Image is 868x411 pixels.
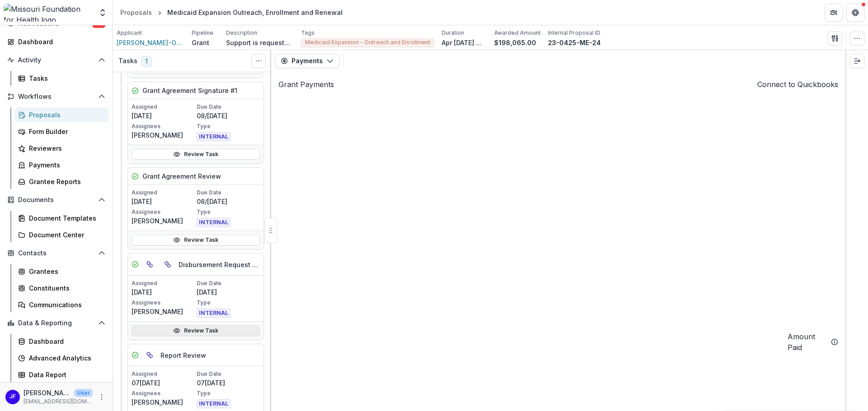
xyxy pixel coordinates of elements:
p: Type [197,208,260,216]
button: Open Activity [4,53,109,67]
p: Assignees [132,299,195,307]
div: Dashboard [18,37,102,46]
div: Communications [29,300,102,309]
button: View dependent tasks [160,257,175,272]
p: [DATE] [132,287,195,297]
p: Assigned [132,370,195,378]
p: Type [197,299,260,307]
p: Applicant [117,29,142,37]
div: Proposals [29,110,102,120]
a: [PERSON_NAME]-Oak Hill Health System [117,38,184,47]
a: Review Task [132,235,260,245]
p: 23-0425-ME-24 [548,38,601,47]
div: Payments [29,160,102,170]
h2: Grant Payments [278,79,334,90]
span: Medicaid Expansion - Outreach and Enrollment [305,39,430,46]
a: Reviewers [14,141,109,156]
p: Description [226,29,257,37]
button: More [96,392,107,402]
span: Workflows [18,93,94,101]
a: Document Templates [14,211,109,226]
p: 07[DATE] [197,378,260,388]
p: Tags [301,29,315,37]
p: Assignees [132,122,195,130]
span: Data & Reporting [18,319,94,327]
p: [PERSON_NAME] [132,216,195,226]
p: Duration [442,29,464,37]
p: 08/[DATE] [197,111,260,120]
p: 07[DATE] [132,378,195,388]
p: 08/[DATE] [197,197,260,206]
p: Awarded Amount [494,29,541,37]
h5: Grant Agreement Signature #1 [142,86,237,95]
span: INTERNAL [197,132,231,141]
a: Grantee Reports [14,174,109,189]
span: 1 [141,56,152,67]
button: Get Help [846,4,864,22]
a: Review Task [132,325,260,336]
div: Form Builder [29,127,102,136]
p: [PERSON_NAME] [132,397,195,407]
a: Proposals [14,107,109,122]
button: Open Workflows [4,89,109,104]
a: Form Builder [14,124,109,139]
span: Documents [18,196,94,204]
a: Proposals [117,6,156,19]
a: Dashboard [14,334,109,349]
a: Communications [14,297,109,312]
p: Apr [DATE] Mar [DATE] [442,38,487,47]
p: [DATE] [132,197,195,206]
p: [DATE] [197,287,260,297]
p: Due Date [197,103,260,111]
a: Grantees [14,264,109,279]
span: INTERNAL [197,399,231,408]
span: Contacts [18,249,94,257]
p: Assigned [132,279,195,287]
div: Document Templates [29,213,102,223]
p: Due Date [197,189,260,197]
p: [DATE] [132,111,195,120]
div: Proposals [120,8,152,17]
div: Constituents [29,283,102,293]
p: Assigned [132,189,195,197]
a: Payments [14,157,109,172]
button: Expand right [850,54,864,68]
button: Partners [825,4,843,22]
p: User [74,389,93,397]
div: Advanced Analytics [29,353,102,363]
p: [PERSON_NAME] [24,388,71,397]
div: Tasks [29,74,102,83]
div: Medicaid Expansion Outreach, Enrollment and Renewal [167,8,343,17]
p: Type [197,389,260,397]
p: Type [197,122,260,130]
button: Connect to Quickbooks [757,79,838,90]
a: Constituents [14,281,109,296]
p: Pipeline [192,29,213,37]
a: Dashboard [4,34,109,49]
button: Open Data & Reporting [4,316,109,330]
div: Jean Freeman-Crawford [9,394,16,400]
a: Tasks [14,71,109,86]
p: [EMAIL_ADDRESS][DOMAIN_NAME] [24,397,93,406]
div: Data Report [29,370,102,379]
button: Toggle View Cancelled Tasks [251,54,266,68]
nav: breadcrumb [117,6,346,19]
h5: Report Review [160,351,206,360]
div: Dashboard [29,337,102,346]
p: [PERSON_NAME] [132,307,195,316]
button: Open Contacts [4,246,109,260]
a: Data Report [14,367,109,382]
p: [PERSON_NAME] [132,130,195,140]
p: Internal Proposal ID [548,29,600,37]
h5: Grant Agreement Review [142,171,221,181]
h3: Tasks [118,57,137,65]
p: Assignees [132,208,195,216]
span: INTERNAL [197,218,231,227]
div: Reviewers [29,143,102,153]
a: Advanced Analytics [14,351,109,365]
p: Assignees [132,389,195,397]
p: Due Date [197,279,260,287]
img: Missouri Foundation for Health logo [4,4,93,22]
p: Due Date [197,370,260,378]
